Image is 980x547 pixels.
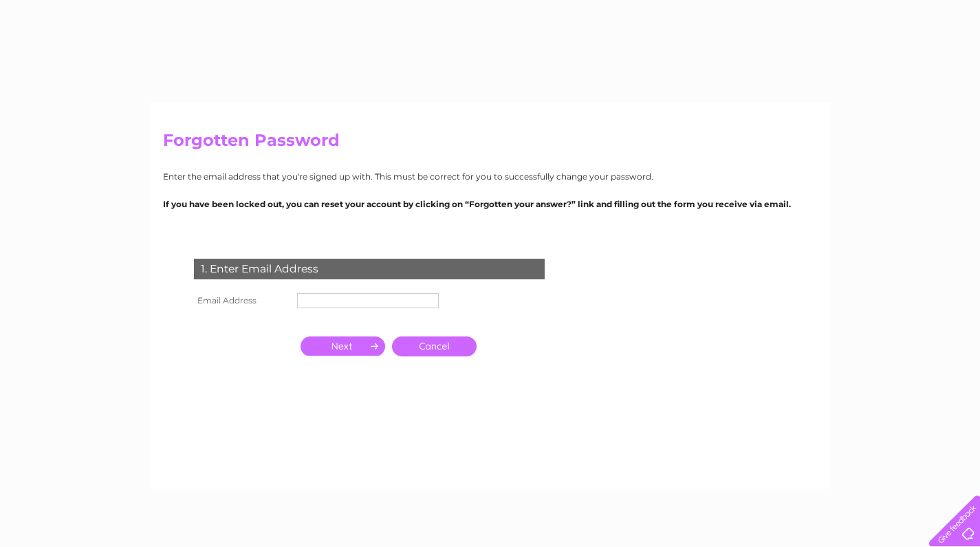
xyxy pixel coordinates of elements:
[194,259,545,279] div: 1. Enter Email Address
[163,170,818,183] p: Enter the email address that you're signed up with. This must be correct for you to successfully ...
[392,336,477,356] a: Cancel
[163,131,818,157] h2: Forgotten Password
[190,290,294,312] th: Email Address
[163,197,818,211] p: If you have been locked out, you can reset your account by clicking on “Forgotten your answer?” l...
